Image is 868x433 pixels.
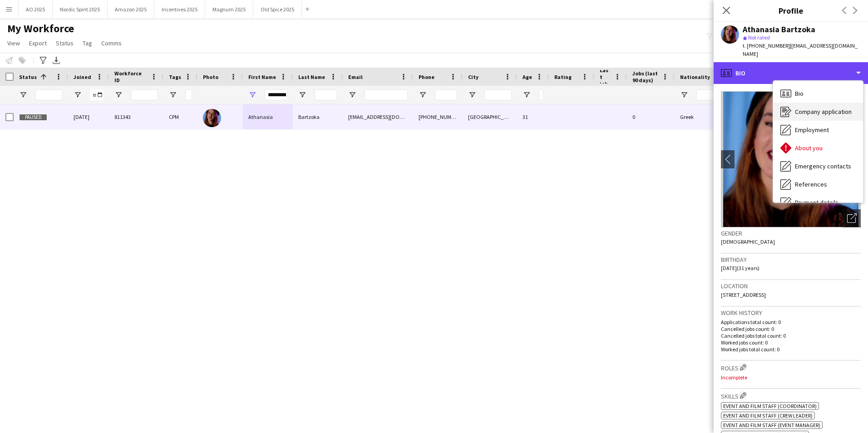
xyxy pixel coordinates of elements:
[795,144,823,152] span: About you
[721,346,861,353] p: Worked jobs total count: 0
[435,89,457,100] input: Phone Filter Input
[265,89,287,100] input: First Name Filter Input
[721,256,861,264] h3: Birthday
[680,91,688,99] button: Open Filter Menu
[723,412,813,419] span: Event and Film Staff (Crew Leader)
[419,74,434,80] span: Phone
[723,422,820,428] span: Event and Film Staff (Event Manager)
[315,89,337,100] input: Last Name Filter Input
[19,74,37,80] span: Status
[721,91,861,227] img: Crew avatar or photo
[773,103,863,121] div: Company application
[38,55,49,66] app-action-btn: Advanced filters
[203,109,221,127] img: Athanasia Bartzoka
[554,74,572,80] span: Rating
[154,0,205,18] button: Incentives 2025
[795,126,829,134] span: Employment
[56,39,74,47] span: Status
[627,104,675,129] div: 0
[109,104,163,129] div: 811343
[293,104,343,129] div: Bartzoka
[98,37,125,49] a: Comms
[35,89,63,100] input: Status Filter Input
[696,89,760,100] input: Nationality Filter Input
[185,89,192,100] input: Tags Filter Input
[19,91,27,99] button: Open Filter Menu
[348,74,363,80] span: Email
[773,121,863,139] div: Employment
[19,0,53,18] button: AO 2025
[843,209,861,227] div: Open photos pop-in
[29,39,47,47] span: Export
[365,89,408,100] input: Email Filter Input
[468,91,476,99] button: Open Filter Menu
[795,162,851,170] span: Emergency contacts
[419,91,427,99] button: Open Filter Menu
[248,91,256,99] button: Open Filter Menu
[773,84,863,103] div: Bio
[114,91,123,99] button: Open Filter Menu
[795,198,838,207] span: Payment details
[600,67,611,87] span: Last job
[243,104,293,129] div: Athanasia
[721,238,775,245] span: [DEMOGRAPHIC_DATA]
[795,108,852,116] span: Company application
[743,25,815,34] div: Athanasia Bartzoka
[463,104,517,129] div: [GEOGRAPHIC_DATA]
[348,91,356,99] button: Open Filter Menu
[68,104,109,129] div: [DATE]
[721,319,861,325] p: Applications total count: 0
[203,74,218,80] span: Photo
[74,74,91,80] span: Joined
[163,104,197,129] div: CPM
[721,265,759,271] span: [DATE] (31 years)
[743,42,790,49] span: t. [PHONE_NUMBER]
[83,39,92,47] span: Tag
[298,74,325,80] span: Last Name
[721,363,861,372] h3: Roles
[101,39,122,47] span: Comms
[74,91,82,99] button: Open Filter Menu
[169,74,181,80] span: Tags
[721,229,861,237] h3: Gender
[205,0,253,18] button: Magnum 2025
[721,291,766,298] span: [STREET_ADDRESS]
[343,104,413,129] div: [EMAIL_ADDRESS][DOMAIN_NAME]
[721,332,861,339] p: Cancelled jobs total count: 0
[795,180,827,188] span: References
[748,34,770,41] span: Not rated
[169,91,177,99] button: Open Filter Menu
[413,104,463,129] div: [PHONE_NUMBER]
[721,282,861,290] h3: Location
[721,309,861,317] h3: Work history
[773,157,863,175] div: Emergency contacts
[131,89,158,100] input: Workforce ID Filter Input
[253,0,302,18] button: Old Spice 2025
[484,89,512,100] input: City Filter Input
[723,403,817,409] span: Event and Film Staff (Coordinator)
[743,42,858,57] span: | [EMAIL_ADDRESS][DOMAIN_NAME]
[25,37,50,49] a: Export
[114,70,147,84] span: Workforce ID
[721,391,861,400] h3: Skills
[539,89,543,100] input: Age Filter Input
[51,55,62,66] app-action-btn: Export XLSX
[298,91,306,99] button: Open Filter Menu
[7,39,20,47] span: View
[248,74,276,80] span: First Name
[714,5,868,16] h3: Profile
[52,37,77,49] a: Status
[523,91,531,99] button: Open Filter Menu
[714,62,868,84] div: Bio
[79,37,96,49] a: Tag
[680,74,710,80] span: Nationality
[523,74,532,80] span: Age
[19,114,47,121] span: Paused
[632,70,658,84] span: Jobs (last 90 days)
[53,0,108,18] button: Nordic Spirit 2025
[773,139,863,157] div: About you
[721,325,861,332] p: Cancelled jobs count: 0
[7,22,74,35] span: My Workforce
[773,193,863,212] div: Payment details
[4,37,24,49] a: View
